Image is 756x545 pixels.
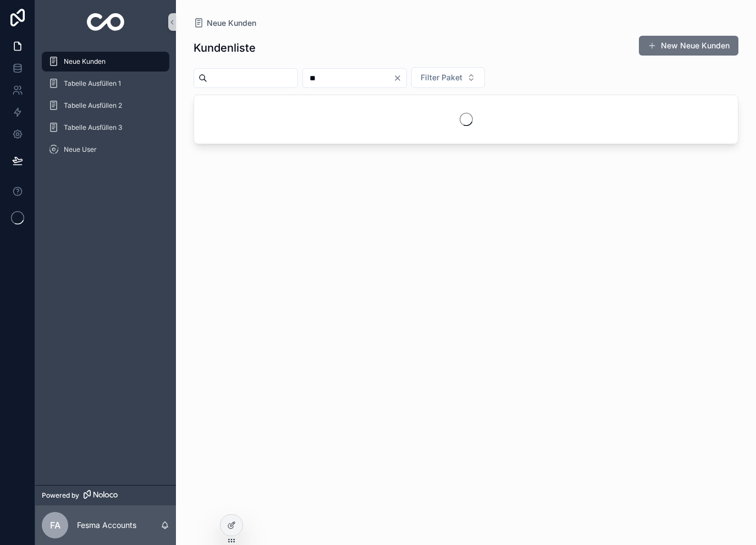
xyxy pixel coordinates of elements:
[64,79,121,88] span: Tabelle Ausfüllen 1
[194,40,256,56] h1: Kundenliste
[207,18,256,29] span: Neue Kunden
[77,520,136,531] p: Fesma Accounts
[64,123,122,132] span: Tabelle Ausfüllen 3
[42,96,169,115] a: Tabelle Ausfüllen 2
[42,74,169,93] a: Tabelle Ausfüllen 1
[87,13,125,31] img: App logo
[42,491,79,500] span: Powered by
[42,140,169,159] a: Neue User
[35,485,176,505] a: Powered by
[393,74,406,82] button: Clear
[194,18,256,29] a: Neue Kunden
[639,36,738,56] button: New Neue Kunden
[50,519,60,532] span: FA
[64,57,106,66] span: Neue Kunden
[421,72,462,83] span: Filter Paket
[42,118,169,137] a: Tabelle Ausfüllen 3
[411,67,485,88] button: Select Button
[64,101,122,110] span: Tabelle Ausfüllen 2
[42,52,169,71] a: Neue Kunden
[64,145,97,154] span: Neue User
[35,44,176,174] div: scrollable content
